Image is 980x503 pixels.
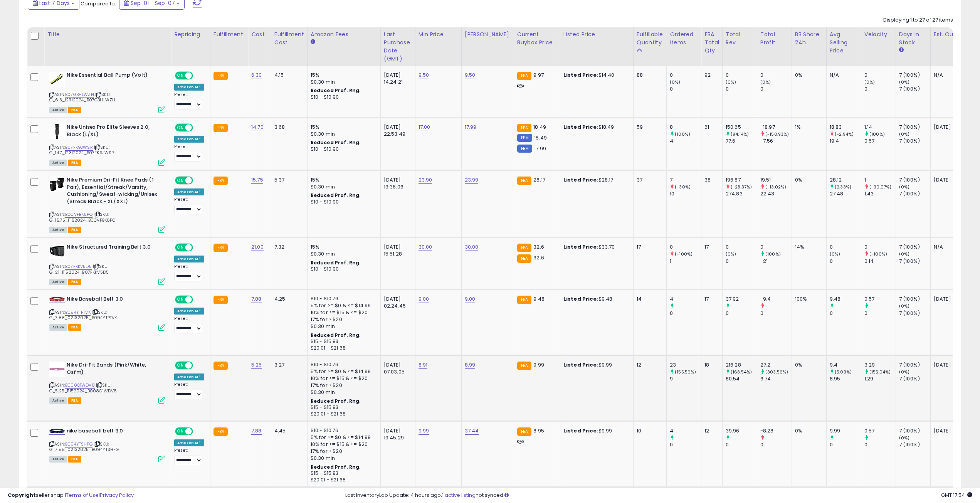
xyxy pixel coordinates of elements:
div: Amazon AI * [174,308,204,315]
small: (0%) [899,79,910,85]
div: [DATE] 22:53:49 [384,124,409,138]
small: Amazon Fees. [311,39,315,45]
img: 41KrRBqDefL._SL40_.jpg [49,177,65,192]
a: 17.00 [419,123,430,131]
div: Repricing [174,30,207,39]
a: 30.00 [419,243,432,251]
div: $10 - $10.76 [311,362,375,368]
b: Listed Price: [563,123,598,131]
a: Privacy Policy [100,491,134,499]
div: Velocity [864,30,893,39]
small: FBA [517,254,531,263]
div: 4.25 [274,296,301,303]
a: 30.00 [465,243,479,251]
div: $10 - $10.76 [311,296,375,302]
div: Total Profit [760,30,788,47]
div: Amazon AI * [174,84,204,91]
a: 9.00 [419,295,429,303]
div: 28.12 [830,177,861,183]
div: 14% [795,244,820,251]
div: ASIN: [49,72,165,112]
div: 196.87 [726,177,757,183]
small: (0%) [899,303,910,309]
small: (0%) [726,79,736,85]
b: Listed Price: [563,243,598,251]
div: 7 (100%) [899,296,930,303]
small: (0%) [760,79,771,85]
div: 14 [637,296,661,303]
div: 1 [670,258,701,265]
div: 0 [726,258,757,265]
a: 6.30 [251,71,262,79]
div: [DATE] 15:51:28 [384,244,409,257]
div: 0 [760,86,792,93]
div: 0 [830,244,861,251]
div: Ordered Items [670,30,698,47]
div: Fulfillment [213,30,245,39]
small: (0%) [670,79,681,85]
div: 0 [830,258,861,265]
span: 9.48 [533,295,545,303]
b: Reduced Prof. Rng. [311,87,361,94]
div: Preset: [174,144,204,161]
small: (100%) [765,251,781,257]
img: 319PlHA7puL._SL40_.jpg [49,72,65,87]
small: FBA [213,177,228,185]
div: 0 [670,244,701,251]
div: 0 [760,310,792,317]
div: 1% [795,124,820,131]
small: (-100%) [675,251,693,257]
a: B094YTSHFG [65,441,92,447]
div: 15% [311,124,375,131]
span: FBA [68,279,81,285]
a: B07FK9JWSR [65,144,93,151]
a: 23.90 [419,176,432,184]
a: 21.00 [251,243,264,251]
small: (0%) [726,251,736,257]
small: FBA [517,177,531,185]
span: 9.99 [533,361,544,368]
small: (0%) [899,184,910,190]
div: ASIN: [49,296,165,330]
span: FBA [68,160,81,166]
div: 0% [795,177,820,183]
small: FBA [213,296,228,304]
a: 14.70 [251,123,264,131]
div: 3.27 [274,362,301,368]
span: ON [176,296,185,303]
b: Listed Price: [563,361,598,368]
div: 7 (100%) [899,190,930,197]
div: 19.51 [760,177,792,183]
div: 0% [795,72,820,79]
div: $0.30 min [311,131,375,138]
b: Reduced Prof. Rng. [311,192,361,199]
div: 4 [670,296,701,303]
div: 7 (100%) [899,138,930,145]
div: [DATE] 13:36:06 [384,177,409,190]
div: 8 [670,124,701,131]
div: 7 [670,177,701,183]
div: 10 [670,190,701,197]
div: 7 (100%) [899,258,930,265]
div: 0.57 [864,138,896,145]
div: Amazon AI * [174,136,204,143]
small: (0%) [830,251,840,257]
div: $20.01 - $21.68 [311,345,375,352]
div: Displaying 1 to 27 of 27 items [883,17,953,24]
a: Terms of Use [66,491,99,499]
img: 31UR3PNTqfL._SL40_.jpg [49,297,65,302]
a: B008C1WDV8 [65,382,95,389]
div: Amazon AI * [174,256,204,262]
span: 9.97 [533,71,544,79]
div: [PERSON_NAME] [465,30,511,39]
b: Reduced Prof. Rng. [311,139,361,146]
small: FBM [517,145,532,153]
b: Nike Essential Ball Pump (Volt) [67,72,160,81]
div: 7 (100%) [899,124,930,131]
a: 7.88 [251,295,262,303]
div: 17% for > $20 [311,316,375,323]
div: 7 (100%) [899,177,930,183]
div: 27.2 [760,362,792,368]
a: B0CVFBK6PQ [65,211,92,218]
small: FBM [517,134,532,142]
